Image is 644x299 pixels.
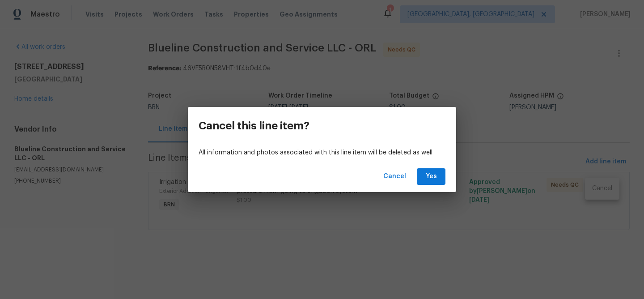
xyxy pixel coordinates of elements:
[417,168,445,185] button: Yes
[424,171,438,182] span: Yes
[199,120,309,132] h3: Cancel this line item?
[383,171,406,182] span: Cancel
[380,168,410,185] button: Cancel
[199,148,445,158] p: All information and photos associated with this line item will be deleted as well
